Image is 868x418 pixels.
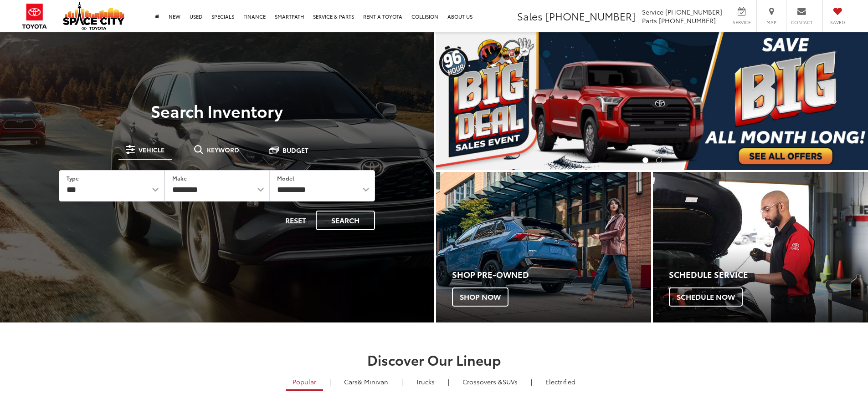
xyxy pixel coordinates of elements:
[642,16,657,25] span: Parts
[399,377,405,386] li: |
[452,270,651,279] h4: Shop Pre-Owned
[436,50,501,152] button: Click to view previous picture.
[803,50,868,152] button: Click to view next picture.
[761,19,781,25] span: Map
[446,377,452,386] li: |
[172,174,187,182] label: Make
[791,19,812,25] span: Contact
[659,16,716,25] span: [PHONE_NUMBER]
[529,377,534,386] li: |
[731,19,752,25] span: Service
[669,287,743,307] span: Schedule Now
[452,287,508,307] span: Shop Now
[517,9,543,23] span: Sales
[656,157,662,163] li: Go to slide number 2.
[665,7,722,16] span: [PHONE_NUMBER]
[653,172,868,322] a: Schedule Service Schedule Now
[277,211,314,230] button: Reset
[545,9,636,23] span: [PHONE_NUMBER]
[827,19,847,25] span: Saved
[539,374,582,389] a: Electrified
[409,374,442,389] a: Trucks
[642,157,648,163] li: Go to slide number 1.
[282,147,308,153] span: Budget
[63,2,124,30] img: Space City Toyota
[139,146,164,153] span: Vehicle
[436,172,651,322] a: Shop Pre-Owned Shop Now
[316,211,375,230] button: Search
[67,174,79,182] label: Type
[207,146,239,153] span: Keyword
[113,352,755,367] h2: Discover Our Lineup
[436,172,651,322] div: Toyota
[653,172,868,322] div: Toyota
[337,374,395,389] a: Cars
[456,374,524,389] a: SUVs
[462,377,503,386] span: Crossovers &
[642,7,663,16] span: Service
[327,377,333,386] li: |
[277,174,294,182] label: Model
[358,377,388,386] span: & Minivan
[669,270,868,279] h4: Schedule Service
[286,374,323,391] a: Popular
[38,101,396,120] h3: Search Inventory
